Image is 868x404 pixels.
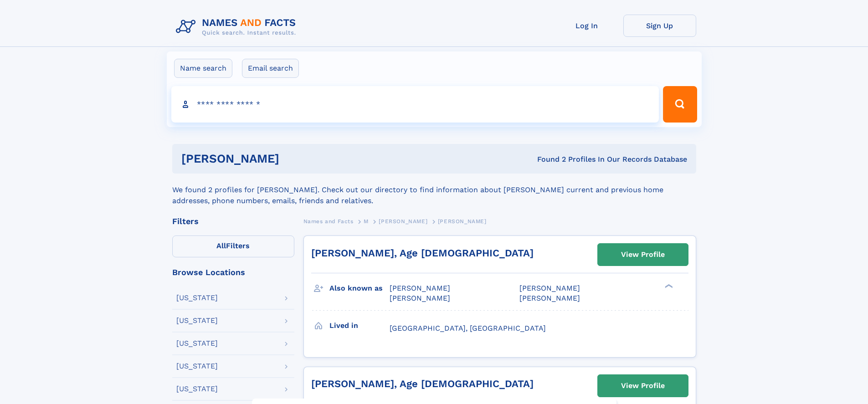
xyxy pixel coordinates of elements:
h3: Lived in [329,318,390,333]
a: Log In [550,15,623,37]
label: Filters [172,235,294,257]
span: [PERSON_NAME] [390,294,450,302]
span: All [216,241,226,250]
h3: Also known as [329,281,390,296]
a: Sign Up [623,15,696,37]
div: Filters [172,217,294,225]
a: [PERSON_NAME], Age [DEMOGRAPHIC_DATA] [311,378,534,389]
a: M [364,215,369,227]
a: View Profile [598,244,688,266]
span: [PERSON_NAME] [519,294,580,302]
div: [US_STATE] [176,363,218,370]
a: Names and Facts [303,215,354,227]
div: [US_STATE] [176,385,218,393]
span: [GEOGRAPHIC_DATA], [GEOGRAPHIC_DATA] [390,324,546,332]
div: We found 2 profiles for [PERSON_NAME]. Check out our directory to find information about [PERSON_... [172,174,696,206]
input: search input [171,86,659,123]
div: Found 2 Profiles In Our Records Database [408,154,687,164]
label: Name search [174,59,232,78]
div: [US_STATE] [176,294,218,302]
div: Browse Locations [172,268,294,276]
div: View Profile [621,244,665,265]
button: Search Button [663,86,697,123]
img: Logo Names and Facts [172,15,303,39]
a: [PERSON_NAME] [379,215,427,227]
span: [PERSON_NAME] [390,284,450,292]
a: View Profile [598,375,688,397]
span: [PERSON_NAME] [438,218,487,225]
a: [PERSON_NAME], Age [DEMOGRAPHIC_DATA] [311,247,534,259]
div: [US_STATE] [176,317,218,324]
span: [PERSON_NAME] [379,218,427,225]
div: ❯ [663,283,673,289]
div: [US_STATE] [176,340,218,347]
span: M [364,218,369,225]
div: View Profile [621,375,665,396]
label: Email search [242,59,299,78]
h1: [PERSON_NAME] [181,153,408,164]
span: [PERSON_NAME] [519,284,580,292]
